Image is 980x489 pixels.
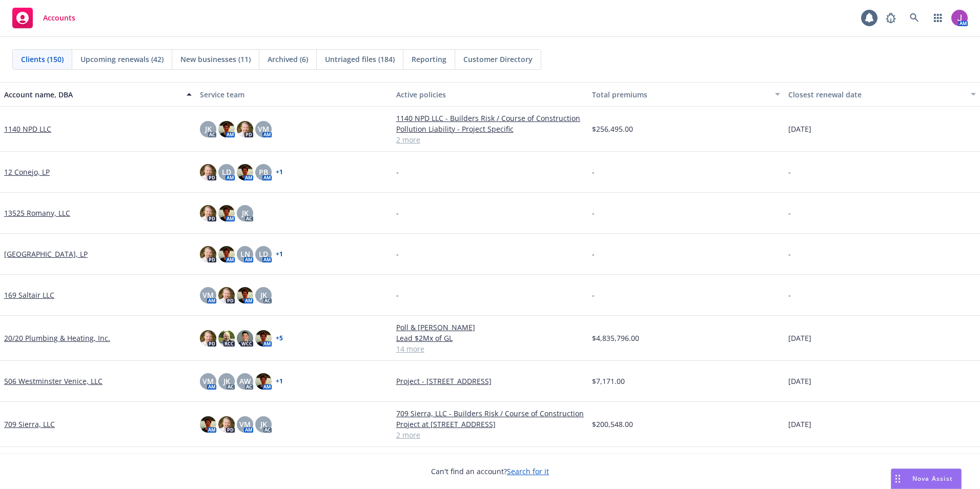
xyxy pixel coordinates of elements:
[788,208,791,218] span: -
[196,82,392,107] button: Service team
[200,164,216,180] img: photo
[881,8,901,28] a: Report a Bug
[396,89,584,100] div: Active policies
[891,468,962,489] button: Nova Assist
[396,124,584,134] a: Pollution Liability - Project Specific
[222,167,231,177] span: LD
[396,376,584,386] a: Project - [STREET_ADDRESS]
[396,249,399,259] span: -
[205,124,212,134] span: JK
[431,466,549,477] span: Can't find an account?
[396,343,584,354] a: 14 more
[237,121,253,137] img: photo
[928,8,948,28] a: Switch app
[788,376,811,386] span: [DATE]
[592,249,595,259] span: -
[396,134,584,145] a: 2 more
[788,249,791,259] span: -
[396,290,399,300] span: -
[200,246,216,262] img: photo
[788,419,811,430] span: [DATE]
[276,251,283,257] a: + 1
[592,167,595,177] span: -
[200,330,216,347] img: photo
[396,430,584,440] a: 2 more
[788,333,811,343] span: [DATE]
[239,376,251,386] span: AW
[4,167,50,177] a: 12 Conejo, LP
[396,322,584,333] a: Poll & [PERSON_NAME]
[21,54,64,65] span: Clients (150)
[4,249,88,259] a: [GEOGRAPHIC_DATA], LP
[891,469,904,488] div: Drag to move
[242,208,249,218] span: JK
[784,82,980,107] button: Closest renewal date
[396,408,584,419] a: 709 Sierra, LLC - Builders Risk / Course of Construction
[396,167,399,177] span: -
[592,290,595,300] span: -
[396,333,584,343] a: Lead $2Mx of GL
[237,164,253,180] img: photo
[259,167,268,177] span: PB
[268,54,308,65] span: Archived (6)
[218,416,235,433] img: photo
[200,205,216,221] img: photo
[592,124,633,134] span: $256,495.00
[788,290,791,300] span: -
[8,4,79,32] a: Accounts
[592,419,633,430] span: $200,548.00
[240,249,250,259] span: LN
[788,89,965,100] div: Closest renewal date
[218,287,235,303] img: photo
[202,290,214,300] span: VM
[788,167,791,177] span: -
[276,378,283,384] a: + 1
[912,474,953,483] span: Nova Assist
[237,287,253,303] img: photo
[951,10,968,26] img: photo
[788,124,811,134] span: [DATE]
[260,290,267,300] span: JK
[218,246,235,262] img: photo
[592,376,625,386] span: $7,171.00
[4,124,51,134] a: 1140 NPD LLC
[4,333,110,343] a: 20/20 Plumbing & Heating, Inc.
[396,419,584,430] a: Project at [STREET_ADDRESS]
[260,419,267,430] span: JK
[412,54,446,65] span: Reporting
[588,82,784,107] button: Total premiums
[218,330,235,347] img: photo
[4,419,55,430] a: 709 Sierra, LLC
[180,54,251,65] span: New businesses (11)
[592,333,639,343] span: $4,835,796.00
[43,14,75,22] span: Accounts
[259,249,268,259] span: LD
[392,82,588,107] button: Active policies
[4,208,70,218] a: 13525 Romany, LLC
[4,290,54,300] a: 169 Saltair LLC
[200,416,216,433] img: photo
[463,54,533,65] span: Customer Directory
[239,419,251,430] span: VM
[223,376,230,386] span: JK
[276,335,283,341] a: + 5
[276,169,283,175] a: + 1
[218,121,235,137] img: photo
[4,376,103,386] a: 506 Westminster Venice, LLC
[237,330,253,347] img: photo
[396,208,399,218] span: -
[4,89,180,100] div: Account name, DBA
[258,124,269,134] span: VM
[202,376,214,386] span: VM
[200,89,387,100] div: Service team
[396,113,584,124] a: 1140 NPD LLC - Builders Risk / Course of Construction
[255,373,272,390] img: photo
[218,205,235,221] img: photo
[592,208,595,218] span: -
[592,89,768,100] div: Total premiums
[80,54,164,65] span: Upcoming renewals (42)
